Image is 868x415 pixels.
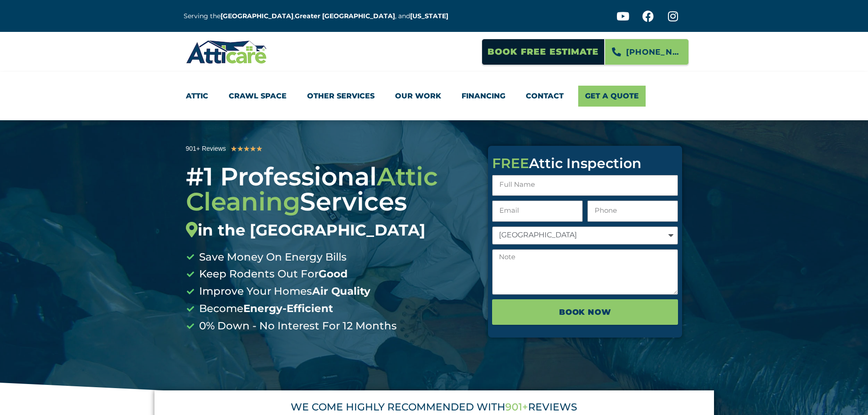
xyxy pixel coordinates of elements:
i: ★ [256,143,262,155]
div: WE COME HIGHLY RECOMMENDED WITH REVIEWS [166,402,702,412]
i: ★ [250,143,256,155]
a: Crawl Space [229,86,287,107]
a: [PHONE_NUMBER] [605,39,689,65]
span: Keep Rodents Out For [197,266,348,283]
div: #1 Professional Services [186,164,475,240]
b: Energy-Efficient [243,302,333,315]
span: BOOK NOW [559,304,611,320]
a: Contact [526,86,564,107]
nav: Menu [186,86,683,107]
b: Air Quality [312,285,370,297]
a: [GEOGRAPHIC_DATA] [221,12,293,20]
span: 0% Down - No Interest For 12 Months [197,318,397,335]
a: Attic [186,86,208,107]
div: 901+ Reviews [186,143,226,154]
p: Serving the , , and [184,11,455,21]
b: Good [318,267,348,280]
a: Greater [GEOGRAPHIC_DATA] [295,12,395,20]
a: Get A Quote [578,86,646,107]
span: Save Money On Energy Bills [197,249,347,266]
span: Improve Your Homes [197,283,370,300]
span: Become [197,300,333,318]
a: Our Work [395,86,441,107]
i: ★ [237,143,243,155]
div: Attic Inspection [492,157,678,170]
input: Full Name [492,175,678,196]
span: Book Free Estimate [488,43,599,61]
i: ★ [243,143,250,155]
span: Attic Cleaning [186,161,438,217]
a: Financing [462,86,505,107]
a: Other Services [307,86,375,107]
input: Email [492,200,583,222]
span: FREE [492,155,529,172]
span: [PHONE_NUMBER] [626,44,682,60]
input: Only numbers and phone characters (#, -, *, etc) are accepted. [587,200,678,222]
i: ★ [231,143,237,155]
div: in the [GEOGRAPHIC_DATA] [186,221,475,240]
span: 901+ [505,401,528,413]
a: Book Free Estimate [482,39,605,65]
a: [US_STATE] [410,12,448,20]
div: 5/5 [231,143,262,155]
button: BOOK NOW [492,299,678,325]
